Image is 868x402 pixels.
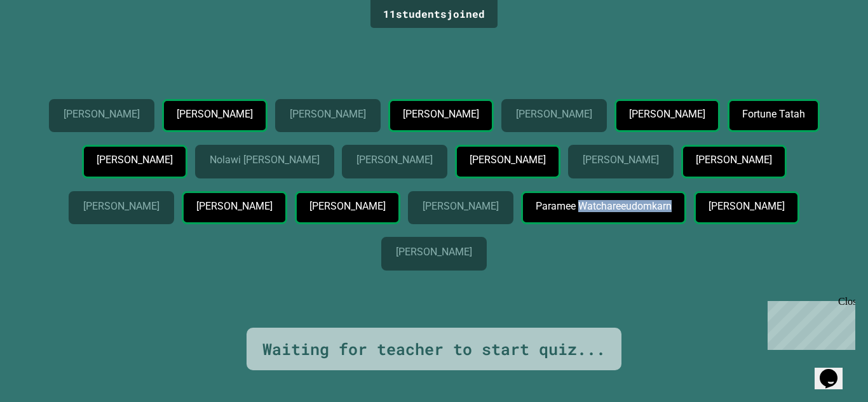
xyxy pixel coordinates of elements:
[196,201,272,212] p: [PERSON_NAME]
[356,154,432,166] p: [PERSON_NAME]
[536,201,670,212] p: Paramee Watchareeudomkarn
[97,154,172,166] p: [PERSON_NAME]
[403,109,478,120] p: [PERSON_NAME]
[763,296,855,350] iframe: chat widget
[309,201,385,212] p: [PERSON_NAME]
[709,201,784,212] p: [PERSON_NAME]
[5,5,88,81] div: Chat with us now!Close
[516,109,592,120] p: [PERSON_NAME]
[210,154,318,166] p: Nolawi [PERSON_NAME]
[83,201,159,212] p: [PERSON_NAME]
[583,154,658,166] p: [PERSON_NAME]
[290,109,365,120] p: [PERSON_NAME]
[64,109,139,120] p: [PERSON_NAME]
[629,109,705,120] p: [PERSON_NAME]
[696,154,771,166] p: [PERSON_NAME]
[396,246,471,258] p: [PERSON_NAME]
[262,337,606,361] div: Waiting for teacher to start quiz...
[742,109,804,120] p: Fortune Tatah
[815,351,855,389] iframe: chat widget
[423,201,498,212] p: [PERSON_NAME]
[177,109,252,120] p: [PERSON_NAME]
[470,154,545,166] p: [PERSON_NAME]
